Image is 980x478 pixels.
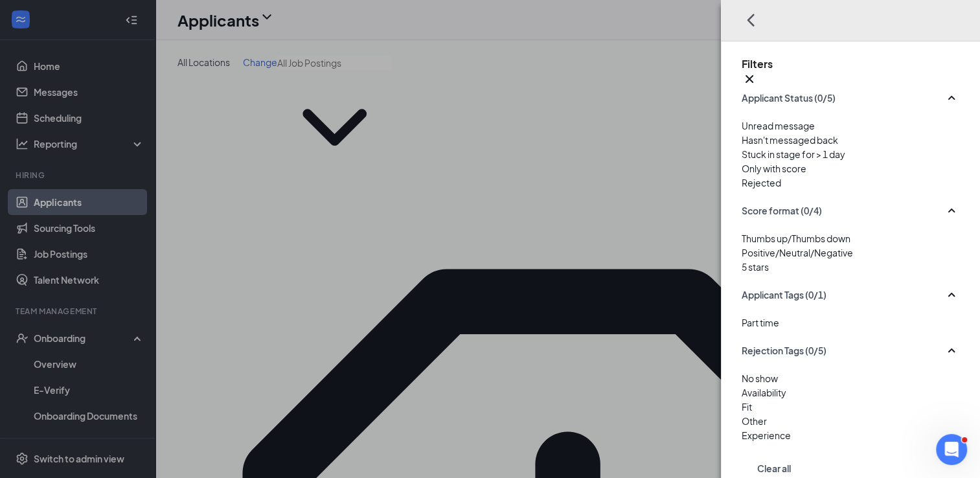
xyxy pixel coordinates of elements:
span: Applicant Tags (0/1) [742,288,826,301]
span: Unread message [742,120,815,131]
span: Applicant Status (0/5) [742,91,836,104]
svg: SmallChevronUp [944,343,959,358]
span: Score format (0/4) [742,204,822,217]
iframe: Intercom live chat [936,434,967,465]
span: Thumbs up/Thumbs down [742,233,850,244]
svg: Cross [742,71,757,87]
svg: SmallChevronUp [944,90,959,106]
h5: Filters [742,57,959,71]
span: Experience [742,429,791,441]
svg: SmallChevronUp [944,287,959,302]
span: Positive/Neutral/Negative [742,247,853,258]
span: No show [742,372,778,384]
span: 5 stars [742,261,769,273]
span: Availability [742,387,786,398]
span: Rejection Tags (0/5) [742,344,826,357]
span: Other [742,415,767,427]
span: Hasn't messaged back [742,134,838,146]
span: Only with score [742,163,806,174]
span: Rejected [742,177,781,188]
svg: SmallChevronUp [944,203,959,218]
span: Part time [742,317,779,328]
span: Fit [742,401,752,413]
span: Stuck in stage for > 1 day [742,148,845,160]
